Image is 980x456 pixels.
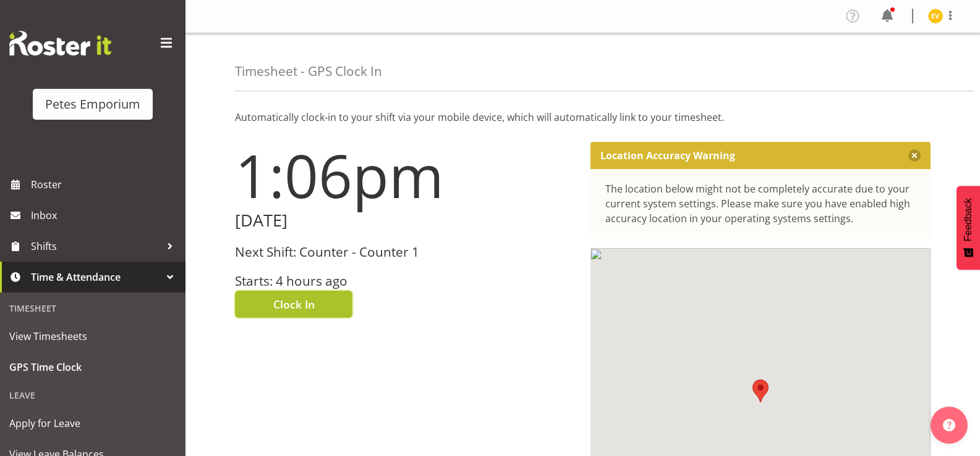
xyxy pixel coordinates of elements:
[235,64,382,78] h4: Timesheet - GPS Clock In
[605,181,916,226] div: The location below might not be completely accurate due to your current system settings. Please m...
[9,327,176,346] span: View Timesheets
[31,175,179,194] span: Roster
[908,149,921,162] button: Close message
[3,321,182,352] a: View Timesheets
[3,408,182,439] a: Apply for Leave
[928,9,943,23] img: eva-vailini10223.jpg
[9,31,111,56] img: Rosterit website logo
[235,245,576,259] h3: Next Shift: Counter - Counter 1
[235,110,931,125] p: Automatically clock-in to your shift via your mobile device, which will automatically link to you...
[9,358,176,376] span: GPS Time Clock
[3,352,182,383] a: GPS Time Clock
[3,296,182,321] div: Timesheet
[235,274,576,288] h3: Starts: 4 hours ago
[31,206,179,225] span: Inbox
[943,419,955,431] img: help-xxl-2.png
[31,237,161,255] span: Shifts
[45,95,140,114] div: Petes Emporium
[273,296,315,312] span: Clock In
[235,211,576,230] h2: [DATE]
[963,198,974,241] span: Feedback
[235,142,576,209] h1: 1:06pm
[9,414,176,433] span: Apply for Leave
[31,268,161,286] span: Time & Attendance
[235,291,352,318] button: Clock In
[957,186,980,270] button: Feedback - Show survey
[3,383,182,408] div: Leave
[600,149,735,162] p: Location Accuracy Warning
